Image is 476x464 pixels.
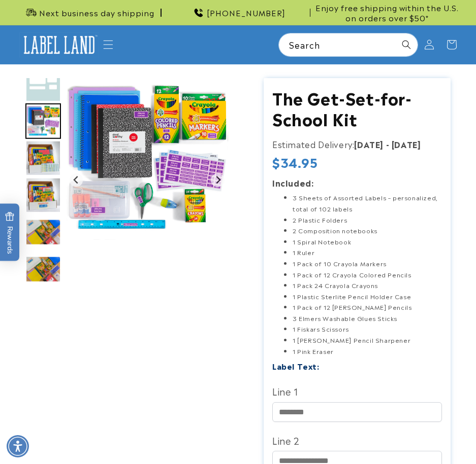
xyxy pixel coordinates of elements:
img: Label Land [19,32,100,57]
div: Go to slide 3 [25,103,61,139]
li: 1 Pack 24 Crayola Crayons [293,280,442,291]
li: 1 Pack of 10 Crayola Markers [293,258,442,269]
label: Line 2 [272,432,442,448]
li: 1 Pack of 12 [PERSON_NAME] Pencils [293,302,442,313]
span: Enjoy free shipping within the U.S. on orders over $50* [314,3,460,22]
div: Go to slide 2 [25,66,61,102]
img: null [25,256,61,283]
li: 2 Plastic Folders [293,215,442,226]
summary: Menu [97,33,119,56]
li: 2 Composition notebooks [293,225,442,236]
img: null [25,140,61,176]
div: Go to slide 7 [25,252,61,287]
span: Next business day shipping [39,8,154,18]
span: [PHONE_NUMBER] [207,8,285,18]
strong: [DATE] [354,138,384,150]
li: 3 Sheets of Assorted Labels – personalized, total of 102 labels [293,192,442,214]
strong: - [386,138,390,150]
li: 1 [PERSON_NAME] Pencil Sharpener [293,335,442,346]
strong: [DATE] [392,138,421,150]
strong: Included: [272,176,313,189]
img: null [25,66,61,102]
media-gallery: Gallery Viewer [25,78,238,287]
span: $34.95 [272,154,318,170]
div: Accessibility Menu [7,435,29,457]
li: 1 Pink Eraser [293,346,442,357]
li: 1 Fiskars Scissors [293,324,442,335]
img: null [25,177,61,213]
li: 1 Pack of 12 Crayola Colored Pencils [293,269,442,280]
div: Go to slide 6 [25,215,61,250]
img: null [25,219,61,245]
li: 1 Ruler [293,247,442,258]
img: null [25,103,61,139]
img: null [66,78,228,240]
div: Go to slide 5 [25,177,61,213]
p: Estimated Delivery: [272,137,442,152]
label: Label Text: [272,360,320,372]
a: Label Land [15,28,103,61]
button: Search [395,33,418,56]
li: 1 Spiral Notebook [293,236,442,247]
span: Rewards [5,211,15,254]
label: Line 1 [272,383,442,399]
div: Go to slide 4 [25,140,61,176]
li: 3 Elmers Washable Glues Sticks [293,313,442,324]
button: Next slide [211,173,225,187]
li: 1 Plastic Sterlite Pencil Holder Case [293,291,442,302]
button: Previous slide [70,173,83,187]
h1: The Get-Set-for-School Kit [272,87,442,129]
